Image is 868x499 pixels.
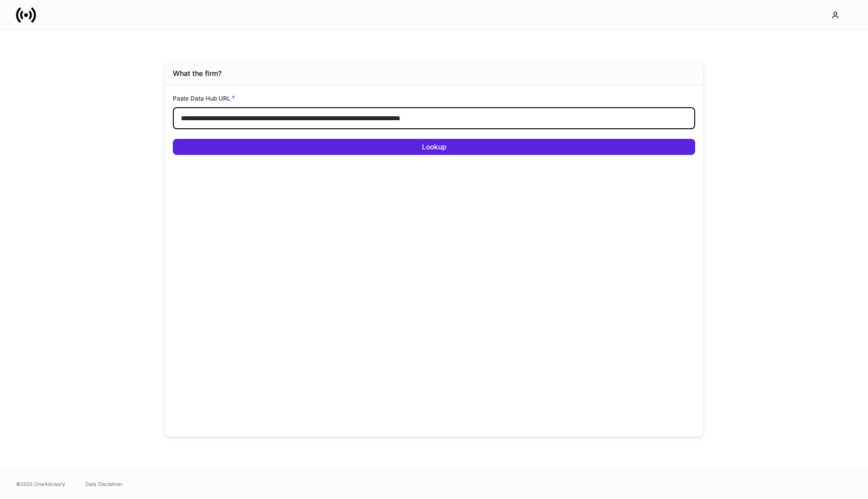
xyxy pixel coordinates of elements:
div: What the firm? [173,68,222,78]
button: Lookup [173,139,695,155]
a: Data Disclaimer [85,480,123,488]
h6: Paste Data Hub URL [173,93,235,103]
div: Lookup [422,142,447,152]
span: © 2025 OneAdvisory [16,480,65,488]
